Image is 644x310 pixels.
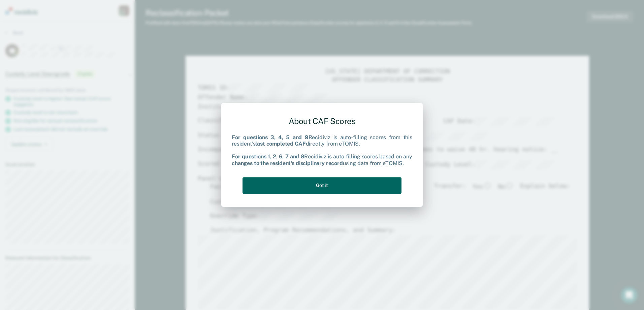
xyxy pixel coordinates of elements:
[232,154,304,160] b: For questions 1, 2, 6, 7 and 8
[255,141,305,147] b: last completed CAF
[232,160,343,166] b: changes to the resident's disciplinary record
[232,134,309,141] b: For questions 3, 4, 5 and 9
[243,177,401,194] button: Got it
[232,111,412,131] div: About CAF Scores
[232,134,412,166] div: Recidiviz is auto-filling scores from this resident's directly from eTOMIS. Recidiviz is auto-fil...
